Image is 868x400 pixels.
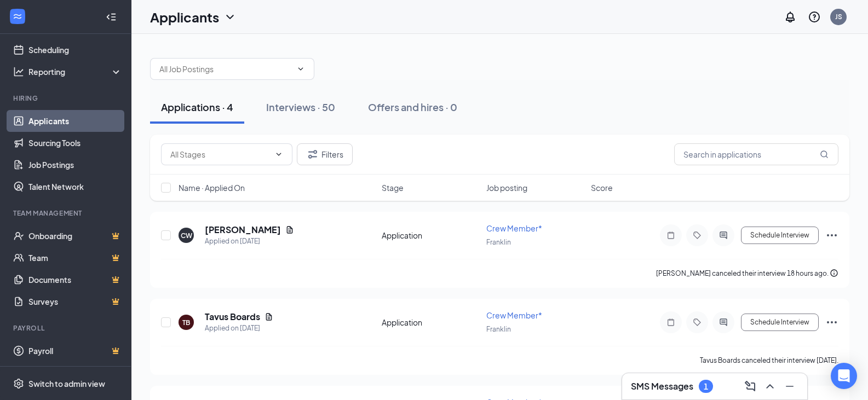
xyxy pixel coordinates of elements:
div: Tavus Boards canceled their interview [DATE]. [700,355,838,366]
svg: WorkstreamLogo [12,11,23,22]
div: Open Intercom Messenger [831,363,857,389]
div: JS [835,12,842,21]
svg: QuestionInfo [808,10,821,24]
h5: [PERSON_NAME] [205,224,281,236]
div: Switch to admin view [28,378,105,389]
svg: Info [830,269,838,277]
svg: Tag [691,231,704,240]
a: OnboardingCrown [28,225,122,247]
a: Sourcing Tools [28,132,122,154]
svg: ChevronDown [296,65,305,73]
a: Talent Network [28,176,122,198]
button: ChevronUp [761,378,779,395]
div: [PERSON_NAME] canceled their interview 18 hours ago. [656,268,838,279]
div: CW [181,231,192,240]
span: Job posting [486,182,527,193]
div: Applications · 4 [161,100,233,114]
svg: ChevronUp [763,380,777,393]
svg: Notifications [784,10,797,24]
div: TB [182,318,190,327]
span: Name · Applied On [179,182,245,193]
div: Applied on [DATE] [205,236,294,247]
a: DocumentsCrown [28,269,122,291]
div: Hiring [13,94,120,103]
a: Scheduling [28,39,122,61]
svg: Document [265,312,273,321]
div: Application [382,317,480,328]
svg: Tag [691,318,704,327]
div: Payroll [13,323,120,333]
svg: MagnifyingGlass [820,150,829,159]
input: All Job Postings [159,63,292,75]
h5: Tavus Boards [205,311,260,323]
svg: Filter [306,148,319,161]
svg: ActiveChat [717,318,730,327]
input: Search in applications [674,143,838,165]
a: Applicants [28,110,122,132]
a: TeamCrown [28,247,122,269]
h1: Applicants [150,8,219,26]
svg: ComposeMessage [744,380,757,393]
svg: Note [664,231,677,240]
svg: Document [285,225,294,234]
svg: Ellipses [825,316,838,329]
svg: Settings [13,378,24,389]
a: SurveysCrown [28,291,122,312]
button: Schedule Interview [741,227,819,244]
span: Stage [382,182,404,193]
span: Franklin [486,325,511,333]
button: Minimize [781,378,798,395]
div: 1 [704,382,708,391]
svg: Note [664,318,677,327]
svg: Analysis [13,66,24,77]
a: PayrollCrown [28,340,122,362]
svg: ChevronDown [274,150,283,159]
svg: Ellipses [825,229,838,242]
div: Reporting [28,66,123,77]
a: Job Postings [28,154,122,176]
div: Offers and hires · 0 [368,100,457,114]
svg: Collapse [106,11,117,22]
input: All Stages [170,148,270,160]
svg: ActiveChat [717,231,730,240]
span: Franklin [486,238,511,246]
div: Interviews · 50 [266,100,335,114]
span: Crew Member* [486,223,542,233]
button: Schedule Interview [741,314,819,331]
div: Team Management [13,208,120,218]
svg: Minimize [783,380,796,393]
button: ComposeMessage [741,378,759,395]
h3: SMS Messages [631,380,693,392]
div: Applied on [DATE] [205,323,273,334]
svg: ChevronDown [223,10,237,24]
div: Application [382,230,480,241]
span: Crew Member* [486,310,542,320]
span: Score [591,182,613,193]
button: Filter Filters [297,143,353,165]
